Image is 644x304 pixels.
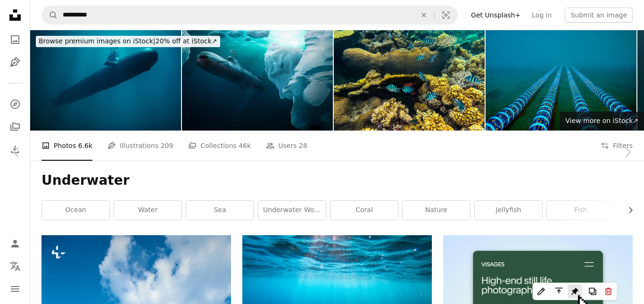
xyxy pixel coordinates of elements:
a: Photos [6,30,25,49]
h1: Underwater [41,172,633,189]
button: Clear [413,6,434,24]
button: Language [6,257,25,276]
button: Search Unsplash [42,6,58,24]
a: Browse premium images on iStock|20% off at iStock↗ [30,30,226,53]
a: ocean [42,201,109,220]
img: A collection of tropical fish such as Blue Green Chromis, Sergeant major Damselfish, Cleaner Wras... [334,30,485,131]
a: Users 28 [266,131,307,161]
a: sea [186,201,254,220]
a: underwater world [258,201,326,220]
span: 209 [161,140,173,151]
img: Submarine dives under the ice [182,30,333,131]
img: Fiber Optic Cables on Ocean Floor Transmitting Data [486,30,636,131]
button: Filters [601,131,633,161]
a: Collections 46k [188,131,251,161]
a: water [114,201,182,220]
a: nature [403,201,470,220]
a: View more on iStock↗ [560,112,644,131]
a: jellyfish [475,201,542,220]
span: View more on iStock ↗ [565,117,638,124]
a: Illustrations [6,53,25,72]
a: Log in / Sign up [6,234,25,253]
a: coral [330,201,398,220]
a: Get Unsplash+ [465,8,526,23]
button: Submit an image [565,8,633,23]
a: fish [547,201,614,220]
a: Illustrations 209 [107,131,173,161]
span: 28 [299,140,307,151]
button: Visual search [435,6,457,24]
span: Browse premium images on iStock | [39,37,155,45]
a: Explore [6,95,25,114]
img: Nuclear Submarine [30,30,181,131]
button: scroll list to the right [622,201,633,220]
span: 46k [239,140,251,151]
button: Menu [6,279,25,298]
div: 20% off at iStock ↗ [36,36,220,47]
form: Find visuals sitewide [41,6,458,25]
a: Next [611,107,644,197]
a: Log in [526,8,557,23]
